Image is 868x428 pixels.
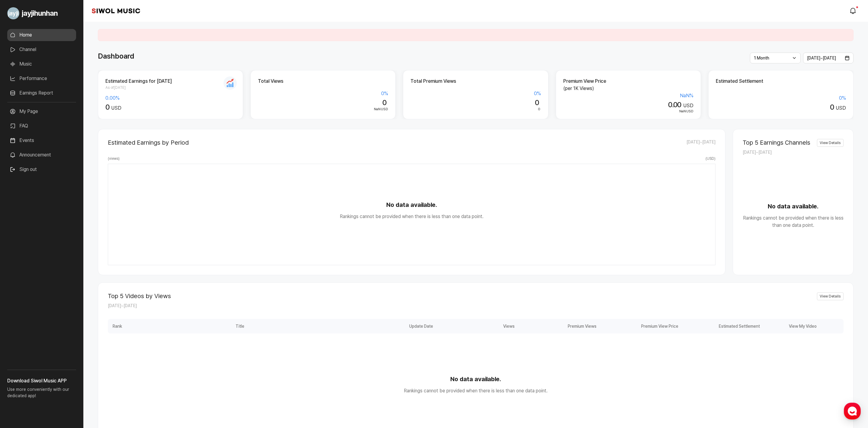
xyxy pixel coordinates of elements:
[105,103,109,111] span: 0
[108,303,137,308] span: [DATE] ~ [DATE]
[686,139,715,146] span: [DATE] ~ [DATE]
[353,319,435,333] div: Update Date
[7,134,76,146] a: Events
[105,103,236,112] div: USD
[40,191,78,207] a: Messages
[435,319,517,333] div: Views
[7,43,76,56] a: Channel
[754,56,769,60] span: 1 Month
[7,29,76,41] a: Home
[563,85,693,92] p: (per 1K Views)
[743,202,844,211] strong: No data available.
[258,78,388,85] h2: Total Views
[108,200,715,209] strong: No data available.
[50,201,68,206] span: Messages
[15,201,26,205] span: Home
[563,101,693,109] div: USD
[98,51,134,62] h1: Dashboard
[382,98,386,107] span: 0
[7,105,76,117] a: My Page
[563,109,693,114] div: USD
[105,85,236,90] span: As of [DATE]
[7,120,76,132] a: FAQ
[716,103,846,112] div: USD
[78,191,116,207] a: Settings
[127,319,353,333] div: Title
[563,92,693,99] div: NaN %
[706,156,715,161] span: ( USD )
[803,53,854,63] button: [DATE]~[DATE]
[108,387,844,394] p: Rankings cannot be provided when there is less than one data point.
[817,139,844,147] a: View Details
[7,149,76,161] a: Announcement
[108,292,171,300] h2: Top 5 Videos by Views
[762,319,844,333] div: View My Video
[2,191,40,207] a: Home
[108,213,715,220] p: Rankings cannot be provided when there is less than one data point.
[410,78,541,85] h2: Total Premium Views
[743,214,844,229] p: Rankings cannot be provided when there is less than one data point.
[7,72,76,85] a: Performance
[22,8,58,19] span: jayjihunhan
[7,58,76,70] a: Music
[598,319,680,333] div: Premium View Price
[516,319,598,333] div: Premium Views
[817,292,844,300] a: View Details
[374,107,381,111] span: NaN
[535,98,539,107] span: 0
[668,100,681,109] span: 0.00
[258,90,388,97] div: 0 %
[807,56,836,60] span: [DATE] ~ [DATE]
[7,5,76,22] a: Go to My Profile
[680,319,762,333] div: Estimated Settlement
[716,95,846,102] div: 0 %
[7,163,39,175] button: Sign out
[679,109,686,113] span: NaN
[108,139,189,146] h2: Estimated Earnings by Period
[108,156,120,161] span: ( views )
[105,78,236,85] h2: Estimated Earnings for [DATE]
[847,5,860,17] a: modal.notifications
[7,87,76,99] a: Earnings Report
[743,150,772,155] span: [DATE] ~ [DATE]
[743,139,810,146] h2: Top 5 Earnings Channels
[410,90,541,97] div: 0 %
[7,377,76,385] h3: Download Siwol Music APP
[258,107,388,112] div: USD
[563,78,693,85] h2: Premium View Price
[108,375,844,384] strong: No data available.
[105,95,236,102] div: 0.00 %
[538,107,540,111] span: 0
[716,78,846,85] h2: Estimated Settlement
[830,103,834,111] span: 0
[89,201,104,205] span: Settings
[7,385,76,404] p: Use more conveniently with our dedicated app!
[108,319,127,333] div: Rank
